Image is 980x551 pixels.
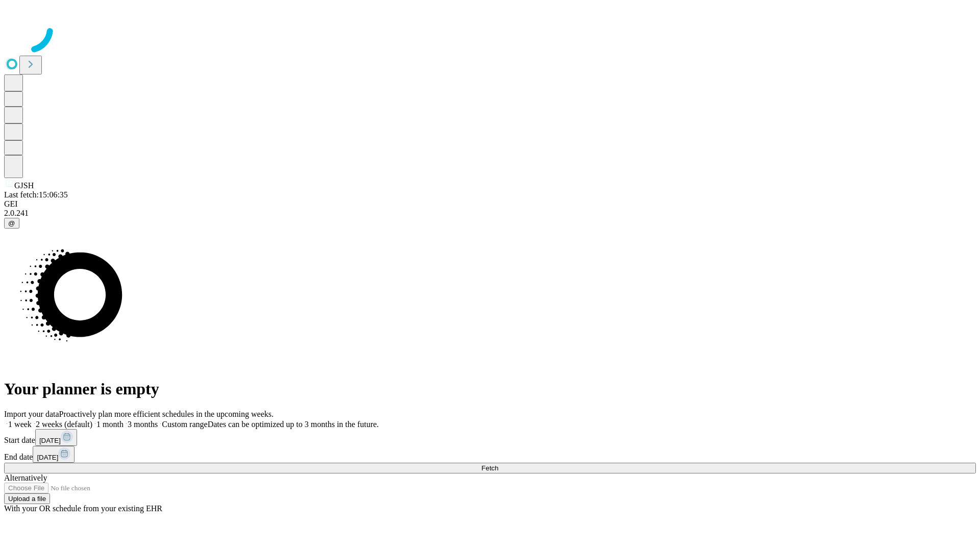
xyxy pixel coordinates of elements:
[4,463,976,473] button: Fetch
[4,190,68,199] span: Last fetch: 15:06:35
[8,420,32,429] span: 1 week
[35,429,77,446] button: [DATE]
[4,218,19,229] button: @
[4,199,976,209] div: GEI
[4,209,976,218] div: 2.0.241
[37,454,58,461] span: [DATE]
[4,410,59,418] span: Import your data
[14,181,34,190] span: GJSH
[33,446,75,463] button: [DATE]
[4,493,50,504] button: Upload a file
[39,437,61,444] span: [DATE]
[8,219,15,227] span: @
[4,446,976,463] div: End date
[128,420,158,429] span: 3 months
[4,380,976,398] h1: Your planner is empty
[4,504,162,513] span: With your OR schedule from your existing EHR
[162,420,207,429] span: Custom range
[96,420,124,429] span: 1 month
[4,429,976,446] div: Start date
[208,420,379,429] span: Dates can be optimized up to 3 months in the future.
[36,420,92,429] span: 2 weeks (default)
[4,473,47,482] span: Alternatively
[481,464,498,472] span: Fetch
[59,410,274,418] span: Proactively plan more efficient schedules in the upcoming weeks.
